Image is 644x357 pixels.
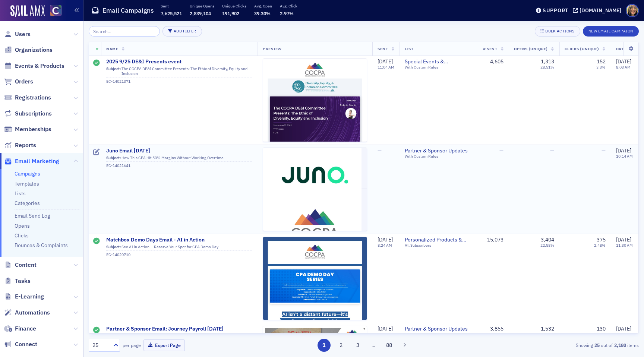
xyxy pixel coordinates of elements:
[15,170,40,177] a: Campaigns
[4,30,31,38] a: Users
[4,78,33,86] a: Orders
[15,293,44,301] span: E-Learning
[543,7,568,14] div: Support
[541,326,554,332] div: 1,532
[102,6,154,15] h1: Email Campaigns
[4,261,37,269] a: Content
[583,26,639,37] button: New Email Campaign
[106,155,121,160] span: Subject:
[15,141,36,149] span: Reports
[4,141,36,149] a: Reports
[106,66,252,78] div: The COCPA DE&I Committee Presents: The Ethic of Diversity, Equity and Inclusion
[483,326,503,332] div: 3,855
[263,46,282,51] span: Preview
[378,147,382,154] span: —
[540,332,554,337] div: 39.74%
[15,180,39,187] a: Templates
[15,78,33,86] span: Orders
[222,10,239,16] span: 191,902
[106,59,252,65] a: 2025 9/25 DE&I Presents event
[106,155,252,162] div: How This CPA Hit 50% Margins Without Working Overtime
[106,148,252,154] a: Juno Email [DATE]
[597,59,606,65] div: 152
[483,46,497,51] span: # Sent
[161,10,182,16] span: 7,625,521
[405,65,473,70] div: With Custom Rules
[106,163,252,168] div: EC-14021641
[4,62,64,70] a: Events & Products
[15,340,37,348] span: Connect
[10,5,45,17] img: SailAMX
[280,3,297,9] p: Avg. Click
[4,340,37,348] a: Connect
[616,147,631,154] span: [DATE]
[222,3,246,9] p: Unique Clicks
[15,242,68,249] a: Bounces & Complaints
[4,309,50,317] a: Automations
[123,342,141,348] label: per page
[616,58,631,65] span: [DATE]
[594,332,606,337] div: 3.37%
[535,26,580,37] button: Bulk Actions
[4,293,44,301] a: E-Learning
[15,125,51,133] span: Memberships
[378,332,392,337] time: 8:33 AM
[4,94,51,102] a: Registrations
[540,243,554,248] div: 22.58%
[616,243,633,248] time: 11:30 AM
[50,5,61,16] img: SailAMX
[15,222,30,229] a: Opens
[15,232,29,239] a: Clicks
[4,46,53,54] a: Organizations
[405,46,413,51] span: List
[483,59,503,65] div: 4,605
[106,66,121,76] span: Subject:
[596,65,606,70] div: 3.3%
[541,59,554,65] div: 1,313
[405,332,473,337] div: With Custom Rules
[15,277,31,285] span: Tasks
[541,237,554,243] div: 3,404
[583,27,639,34] a: New Email Campaign
[15,325,36,333] span: Finance
[318,339,331,352] button: 1
[613,342,627,348] strong: 2,180
[15,309,50,317] span: Automations
[15,190,26,197] a: Lists
[15,110,52,118] span: Subscriptions
[4,157,59,165] a: Email Marketing
[378,58,393,65] span: [DATE]
[616,332,632,337] time: 12:28 PM
[483,237,503,243] div: 15,073
[15,46,53,54] span: Organizations
[143,339,185,351] button: Export Page
[106,244,252,251] div: See AI in Action — Reserve Your Spot for CPA Demo Day
[545,29,574,33] div: Bulk Actions
[15,157,59,165] span: Email Marketing
[461,342,639,348] div: Showing out of items
[89,26,160,37] input: Search…
[616,154,633,159] time: 10:14 AM
[106,244,121,249] span: Subject:
[190,3,214,9] p: Unique Opens
[514,46,547,51] span: Opens (Unique)
[378,64,394,70] time: 11:04 AM
[580,7,621,14] div: [DOMAIN_NAME]
[15,62,64,70] span: Events & Products
[4,125,51,133] a: Memberships
[15,94,51,102] span: Registrations
[405,237,473,243] a: Personalized Products & Events
[106,237,252,243] a: Matchbox Demo Days Email - AI in Action
[405,326,473,332] a: Partner & Sponsor Updates
[161,3,182,9] p: Sent
[540,65,554,70] div: 28.51%
[597,237,606,243] div: 375
[565,46,599,51] span: Clicks (Unique)
[378,236,393,243] span: [DATE]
